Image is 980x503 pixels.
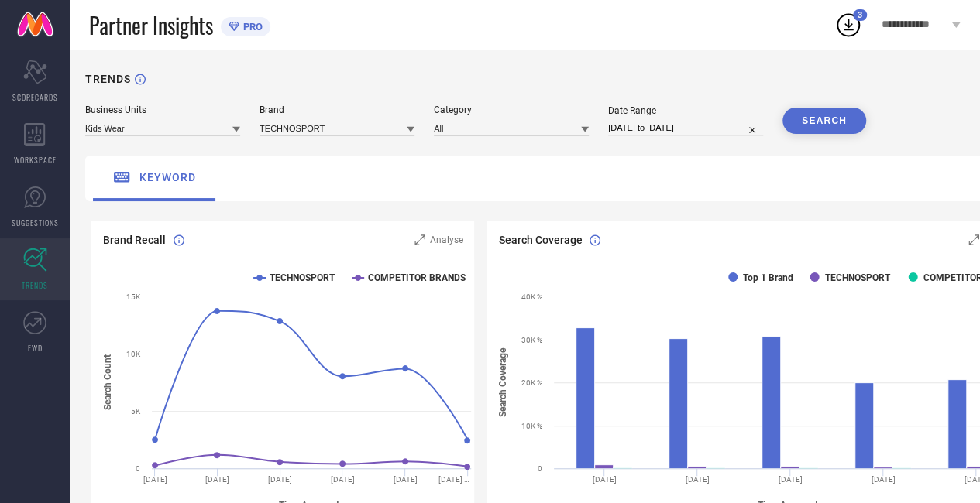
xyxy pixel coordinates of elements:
text: 10K % [521,422,542,430]
text: 5K [131,407,141,416]
text: 0 [136,464,140,473]
text: Top 1 Brand [743,272,793,283]
div: Brand [260,104,414,115]
h1: TRENDS [85,73,131,85]
input: Select date range [608,120,763,136]
text: [DATE] [872,475,896,484]
text: COMPETITOR BRANDS [368,272,466,283]
div: Open download list [834,11,862,39]
tspan: Search Count [102,354,113,410]
text: 40K % [521,293,542,301]
span: WORKSPACE [14,154,57,166]
text: [DATE] … [438,475,469,484]
text: [DATE] [268,475,292,484]
span: SUGGESTIONS [12,217,59,228]
text: [DATE] [205,475,229,484]
text: 30K % [521,336,542,344]
div: Date Range [608,105,763,116]
span: keyword [139,171,196,183]
span: Partner Insights [89,9,213,41]
text: TECHNOSPORT [270,272,335,283]
text: [DATE] [394,475,418,484]
span: TRENDS [22,279,48,291]
span: Brand Recall [103,234,166,246]
span: SCORECARDS [12,91,58,103]
text: [DATE] [331,475,355,484]
text: 10K [126,350,141,358]
svg: Zoom [414,234,425,245]
span: PRO [239,21,263,33]
text: 20K % [521,378,542,387]
span: FWD [28,342,43,354]
text: TECHNOSPORT [825,272,891,283]
svg: Zoom [968,234,979,245]
span: 3 [858,10,862,20]
span: Search Coverage [498,234,582,246]
span: Analyse [429,234,462,245]
text: 15K [126,293,141,301]
div: Category [434,104,589,115]
button: SEARCH [782,108,866,134]
text: [DATE] [143,475,167,484]
text: [DATE] [779,475,803,484]
tspan: Search Coverage [497,347,508,417]
text: [DATE] [686,475,710,484]
text: 0 [538,464,542,473]
text: [DATE] [593,475,617,484]
div: Business Units [85,104,240,115]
